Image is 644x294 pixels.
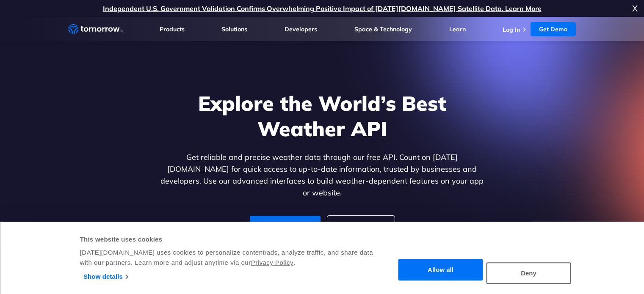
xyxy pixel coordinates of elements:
button: Deny [486,262,571,284]
a: Privacy Policy [251,259,293,266]
a: Solutions [221,25,247,33]
a: For Developers [250,216,321,237]
a: Independent U.S. Government Validation Confirms Overwhelming Positive Impact of [DATE][DOMAIN_NAM... [103,4,542,13]
a: Learn [449,25,466,33]
a: Products [160,25,185,33]
div: This website uses cookies [80,234,374,245]
a: Log In [503,26,520,33]
button: Allow all [398,259,483,281]
div: [DATE][DOMAIN_NAME] uses cookies to personalize content/ads, analyze traffic, and share data with... [80,247,374,268]
a: Space & Technology [354,25,412,33]
a: Show details [83,270,128,283]
h1: Explore the World’s Best Weather API [159,91,486,141]
a: For Enterprise [327,216,395,237]
p: Get reliable and precise weather data through our free API. Count on [DATE][DOMAIN_NAME] for quic... [159,151,486,199]
a: Get Demo [531,22,576,36]
a: Home link [68,23,123,36]
a: Developers [285,25,317,33]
